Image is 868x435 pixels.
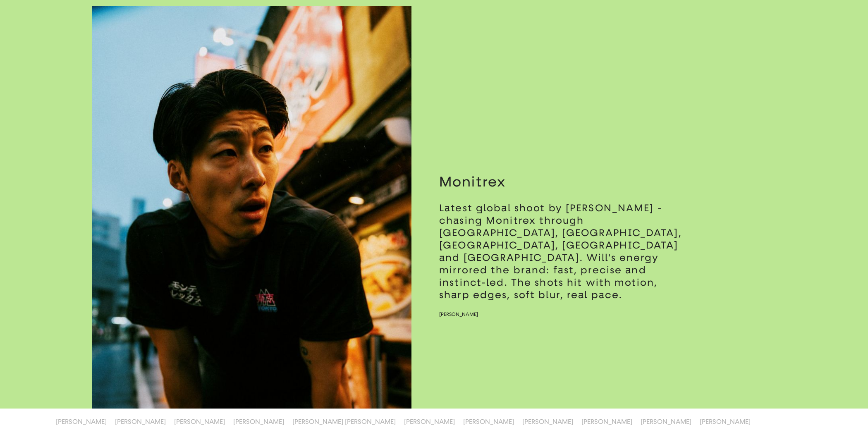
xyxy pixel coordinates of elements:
a: [PERSON_NAME] [581,418,632,425]
a: [PERSON_NAME] [115,418,166,425]
a: [PERSON_NAME] [56,418,107,425]
p: Latest global shoot by [PERSON_NAME] - chasing Monitrex through [GEOGRAPHIC_DATA], [GEOGRAPHIC_DA... [439,202,687,301]
a: [PERSON_NAME] [174,418,225,425]
a: [PERSON_NAME] [463,418,514,425]
a: [PERSON_NAME] [439,311,492,318]
a: [PERSON_NAME] [641,418,691,425]
span: [PERSON_NAME] [439,311,478,317]
a: [PERSON_NAME] [233,418,284,425]
a: [PERSON_NAME] [700,418,751,425]
h3: Monitrex [439,173,814,191]
a: [PERSON_NAME] [522,418,573,425]
a: [PERSON_NAME] [PERSON_NAME] [292,418,396,425]
a: [PERSON_NAME] [404,418,455,425]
